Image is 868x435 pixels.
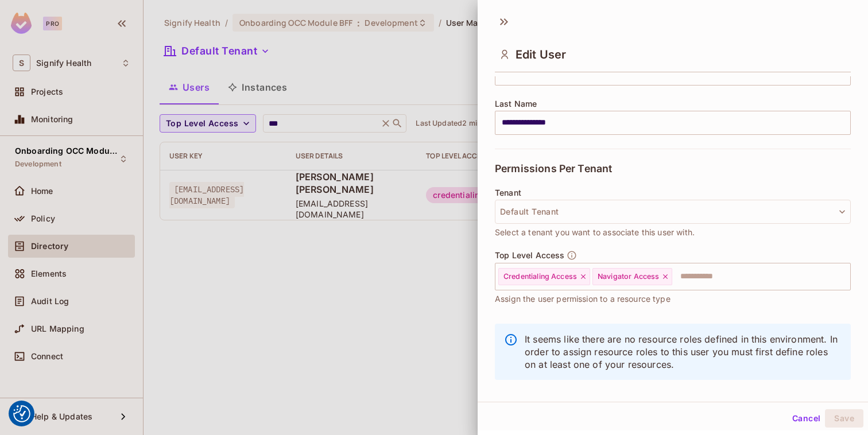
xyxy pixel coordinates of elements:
[788,409,825,428] button: Cancel
[495,251,564,260] span: Top Level Access
[598,272,659,281] span: Navigator Access
[13,405,30,422] img: Revisit consent button
[516,48,566,61] span: Edit User
[495,226,695,239] span: Select a tenant you want to associate this user with.
[495,163,612,174] span: Permissions Per Tenant
[525,333,842,371] p: It seems like there are no resource roles defined in this environment. In order to assign resourc...
[592,268,672,285] div: Navigator Access
[503,272,577,281] span: Credentialing Access
[495,188,521,197] span: Tenant
[498,268,590,285] div: Credentialing Access
[495,99,537,108] span: Last Name
[495,200,851,224] button: Default Tenant
[825,409,863,428] button: Save
[495,293,671,305] span: Assign the user permission to a resource type
[13,405,30,422] button: Consent Preferences
[844,275,847,277] button: Open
